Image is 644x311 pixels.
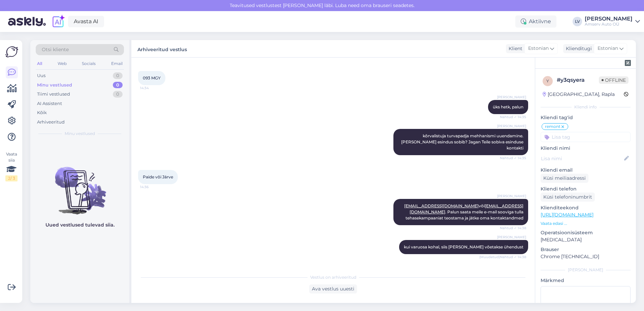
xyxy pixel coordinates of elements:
[497,194,526,199] span: [PERSON_NAME]
[51,14,65,29] img: explore-ai
[541,185,631,193] p: Kliendi telefon
[36,59,43,68] div: All
[541,204,631,211] p: Klienditeekond
[541,132,631,142] input: Lisa tag
[65,131,95,137] span: Minu vestlused
[500,226,526,231] span: Nähtud ✓ 14:38
[500,114,526,119] span: Nähtud ✓ 14:35
[500,155,526,161] span: Nähtud ✓ 14:35
[137,44,187,53] label: Arhiveeritud vestlus
[113,91,123,98] div: 0
[557,76,599,84] div: # y3qsyera
[541,193,595,202] div: Küsi telefoninumbrit
[541,246,631,253] p: Brauser
[5,45,18,58] img: Askly Logo
[140,184,165,189] span: 14:36
[42,46,69,53] span: Otsi kliente
[545,125,560,129] span: remont
[585,16,633,22] div: [PERSON_NAME]
[404,203,479,208] a: [EMAIL_ADDRESS][DOMAIN_NAME]
[515,15,556,28] div: Aktiivne
[528,45,549,52] span: Estonian
[541,229,631,236] p: Operatsioonisüsteem
[541,114,631,121] p: Kliendi tag'id
[541,267,631,273] div: [PERSON_NAME]
[541,104,631,110] div: Kliendi info
[585,16,640,27] a: [PERSON_NAME]Amserv Auto OÜ
[563,45,592,52] div: Klienditugi
[5,175,18,181] div: 2 / 3
[541,277,631,284] p: Märkmed
[497,235,526,240] span: [PERSON_NAME]
[37,100,62,107] div: AI Assistent
[309,284,357,293] div: Ava vestlus uuesti
[573,17,582,26] div: LV
[143,75,161,80] span: 093 MGY
[625,60,631,66] img: zendesk
[497,95,526,100] span: [PERSON_NAME]
[599,76,629,84] span: Offline
[37,82,72,89] div: Minu vestlused
[493,104,523,109] span: üks hetk, palun
[37,72,45,79] div: Uus
[404,203,524,220] span: või . Palun saata meile e-mail sooviga tulla tehasekampaaniat teostama ja jätke oma kontaktandmed
[68,16,104,27] a: Avasta AI
[143,174,173,179] span: Paide või Järve
[541,155,623,162] input: Lisa nimi
[585,22,633,27] div: Amserv Auto OÜ
[543,91,615,98] div: [GEOGRAPHIC_DATA], Rapla
[404,244,523,249] span: kui varuosa kohal, siis [PERSON_NAME] võetakse ühendust
[37,119,65,126] div: Arhiveeritud
[598,45,618,52] span: Estonian
[541,253,631,260] p: Chrome [TECHNICAL_ID]
[37,91,70,98] div: Tiimi vestlused
[113,72,123,79] div: 0
[506,45,522,52] div: Klient
[541,220,631,227] p: Vaata edasi ...
[310,274,356,280] span: Vestlus on arhiveeritud
[541,236,631,243] p: [MEDICAL_DATA]
[5,151,18,181] div: Vaata siia
[45,221,115,229] p: Uued vestlused tulevad siia.
[541,212,593,218] a: [URL][DOMAIN_NAME]
[401,133,524,150] span: kõrvalistuja turvapadja mehhanismi uuendamine. [PERSON_NAME] esindus sobib? Jagan Teile sobiva es...
[113,82,123,89] div: 0
[479,254,526,260] span: (Muudetud) Nähtud ✓ 14:38
[546,78,549,83] span: y
[56,59,68,68] div: Web
[140,85,165,91] span: 14:34
[541,167,631,174] p: Kliendi email
[541,145,631,152] p: Kliendi nimi
[497,124,526,129] span: [PERSON_NAME]
[30,155,129,215] img: No chats
[110,59,124,68] div: Email
[37,109,47,116] div: Kõik
[541,174,588,183] div: Küsi meiliaadressi
[80,59,97,68] div: Socials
